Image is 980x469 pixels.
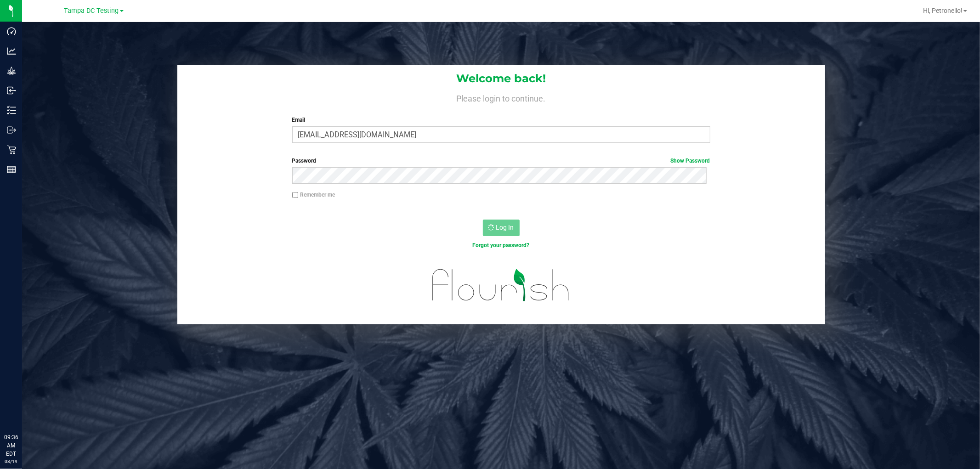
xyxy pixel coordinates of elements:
inline-svg: Analytics [7,46,16,56]
inline-svg: Grow [7,66,16,75]
span: Log In [496,224,514,231]
inline-svg: Inventory [7,106,16,115]
img: flourish_logo.svg [420,259,582,311]
a: Forgot your password? [473,242,530,249]
inline-svg: Inbound [7,86,16,95]
p: 09:36 AM EDT [4,433,18,458]
span: Password [292,158,317,164]
button: Log In [483,220,520,236]
span: Tampa DC Testing [64,7,119,15]
input: Remember me [292,192,299,198]
inline-svg: Reports [7,165,16,174]
inline-svg: Dashboard [7,27,16,36]
span: Hi, Petroneilo! [923,7,963,14]
label: Email [292,116,710,124]
h4: Please login to continue. [177,92,825,103]
inline-svg: Outbound [7,125,16,135]
inline-svg: Retail [7,145,16,154]
p: 08/19 [4,458,18,465]
h1: Welcome back! [177,73,825,85]
label: Remember me [292,191,335,199]
a: Show Password [671,158,710,164]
